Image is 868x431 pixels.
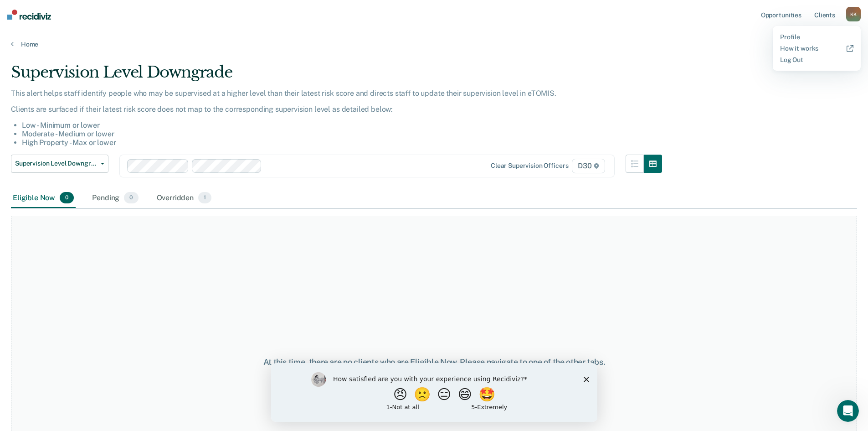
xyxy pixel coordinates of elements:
span: 1 [198,192,211,204]
iframe: Intercom live chat [837,400,859,422]
span: Supervision Level Downgrade [15,160,97,167]
button: KK [846,7,861,21]
span: 0 [60,192,74,204]
li: High Property - Max or lower [22,138,662,147]
div: Supervision Level Downgrade [11,63,662,89]
iframe: Survey by Kim from Recidiviz [271,363,597,422]
div: Eligible Now0 [11,188,76,208]
div: Pending0 [90,188,140,208]
span: 0 [124,192,138,204]
li: Moderate - Medium or lower [22,130,662,138]
a: Home [11,40,857,48]
div: Clear supervision officers [491,162,568,170]
div: At this time, there are no clients who are Eligible Now. Please navigate to one of the other tabs. [223,357,646,367]
div: Overridden1 [155,188,214,208]
p: This alert helps staff identify people who may be supervised at a higher level than their latest ... [11,89,662,98]
p: Clients are surfaced if their latest risk score does not map to the corresponding supervision lev... [11,105,662,114]
a: How it works [780,45,853,52]
button: Supervision Level Downgrade [11,155,108,173]
a: Profile [780,33,853,41]
span: D30 [572,159,605,173]
li: Low - Minimum or lower [22,121,662,130]
img: Recidiviz [7,10,51,20]
a: Log Out [780,56,853,64]
div: K K [846,7,861,21]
